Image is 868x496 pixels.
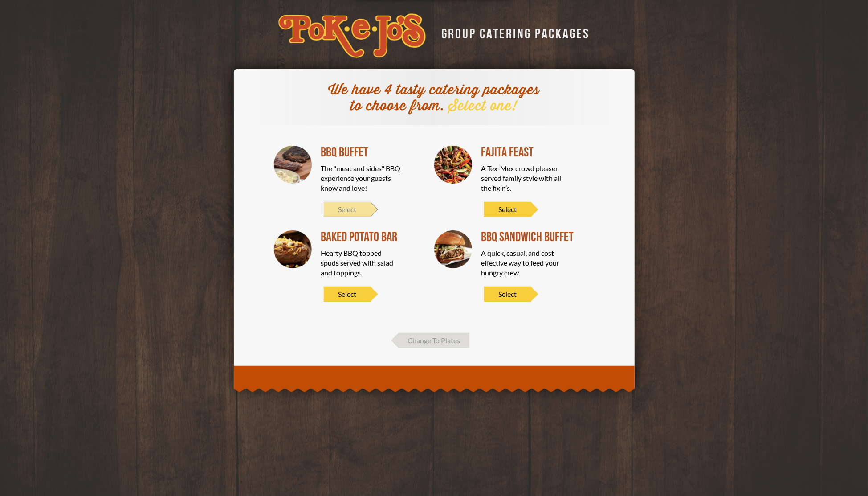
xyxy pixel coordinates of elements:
div: BBQ Buffet [321,146,420,159]
span: Select [484,287,531,302]
div: Fajita Feast [481,146,581,159]
span: Select [324,287,371,302]
span: Change To Plates [399,333,469,348]
span: Select [324,202,371,217]
div: Baked Potato Bar [321,230,420,244]
img: BBQ Buffet [274,146,312,184]
div: We have 4 tasty catering packages to choose from. [323,82,546,115]
img: BBQ SANDWICH BUFFET [434,230,473,269]
div: Hearty BBQ topped spuds served with salad and toppings. [321,248,401,278]
img: Fajita Feast [434,146,473,184]
span: Select one! [449,98,518,115]
img: logo-34603ddf.svg [278,13,426,58]
div: BBQ SANDWICH BUFFET [481,230,581,244]
div: The "meat and sides" BBQ experience your guests know and love! [321,164,401,193]
img: Baked Potato Bar [274,230,312,269]
div: A quick, casual, and cost effective way to feed your hungry crew. [481,248,561,278]
div: A Tex-Mex crowd pleaser served family style with all the fixin’s. [481,164,561,193]
span: Select [484,202,531,217]
div: GROUP CATERING PACKAGES [435,23,590,41]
